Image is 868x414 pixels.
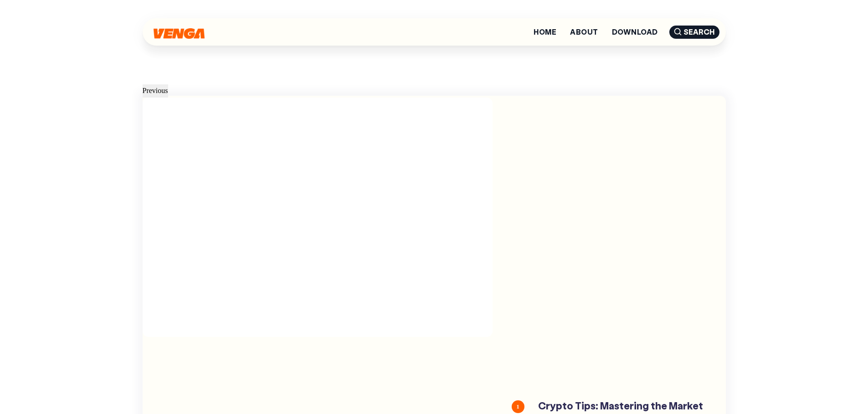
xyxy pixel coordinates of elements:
a: About [570,28,598,36]
button: Previous [143,84,168,98]
a: Download [612,28,658,36]
a: Home [534,28,556,36]
img: Venga Blog [154,28,205,39]
span: Search [669,26,719,39]
span: 1 [512,400,524,413]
